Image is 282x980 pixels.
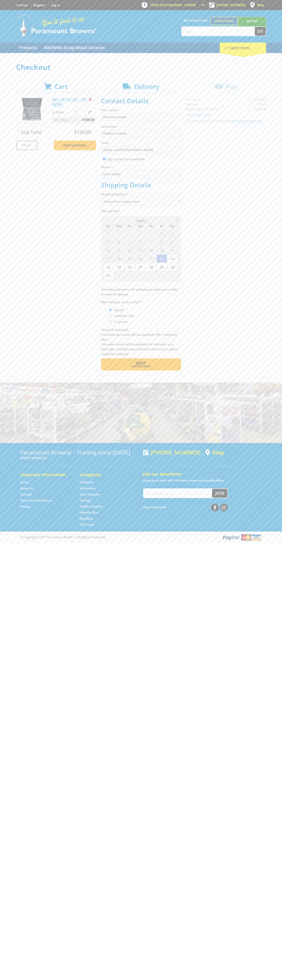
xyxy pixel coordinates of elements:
span: 15 [157,246,167,254]
span: $159.00 [82,117,94,123]
em: Photo ID Required. Non-preorder items will be available after 5 working days Pre-order items will... [101,328,177,356]
span: (1 item) [236,45,250,50]
div: [PHONE_NUMBER] [143,449,201,456]
span: 18 [114,254,124,263]
h5: Join our Newsletter [143,471,262,477]
h1: Checkout [16,63,266,71]
span: Sa [167,223,178,229]
img: PayPal, Mastercard, Visa accepted [222,534,262,541]
span: [DATE] [136,219,146,223]
input: Please select who will pick up the order. [109,314,112,317]
span: 24 [103,263,113,271]
span: Next [136,360,146,366]
p: $159.00 [52,110,74,115]
span: Th [146,223,156,229]
span: 3 [103,238,113,246]
input: Your email address [144,489,212,498]
a: Remove from cart [89,97,92,101]
span: 31 [103,271,113,279]
label: Pick Up Date [101,209,181,213]
a: Go to the About Us page [20,486,33,490]
label: Email [101,140,181,145]
span: 14 [146,246,156,254]
span: 29 [125,229,135,237]
span: 3 [135,271,146,279]
input: Please select who will pick up the order. [109,320,112,323]
span: Mo [114,223,124,229]
h3: Paramount Browns' - Trading since [DATE] [20,449,139,456]
a: Go to the Contact page [16,3,28,7]
a: Go to the Home page [20,480,29,484]
h5: Corporate Information [20,472,72,477]
label: First name [101,108,181,113]
input: Search [182,27,255,36]
span: Cart [55,82,68,91]
a: Go to the Steel Supplies page [80,492,100,496]
p: [STREET_ADDRESS] [20,456,139,460]
label: Phone [101,165,181,170]
span: We [135,223,146,229]
span: Tu [125,223,135,229]
a: Go to the Hardware page [80,480,94,484]
span: OPEN [DATE] [150,3,196,7]
a: Go to the Skip Bins page [80,516,93,521]
span: 19 [125,254,135,263]
div: ® Copyright 2025 Paramount Browns'. All Rights Reserved. [16,534,266,541]
span: 28 [114,229,124,237]
h2: Shipping Details [101,181,181,189]
label: Someone Else [112,312,135,319]
a: Go to the Products page [16,43,40,53]
span: Confirm order [110,365,172,368]
input: Please enter your first name. [101,114,181,121]
span: 11 [114,246,124,254]
span: Set your store [181,17,210,24]
span: 2 [167,229,178,237]
span: $159.00 [74,129,91,135]
a: Go to the Privacy page [20,504,30,509]
a: Go to the Terms and Conditions page [20,498,52,503]
span: 8 [157,238,167,246]
button: Next Confirm order [101,358,181,370]
span: 4 [146,271,156,279]
span: 23 [167,254,178,263]
span: Su [103,223,113,229]
em: Paramount Browns will contact you when your order is ready for pickup [101,287,178,296]
img: DRILL BIT SET 9PC - 3MT METRIC [20,97,44,121]
h5: Categories [80,472,131,477]
a: Gepps Cross [210,17,238,25]
select: Please select a shipping method. [101,198,181,205]
p: Item total: [52,117,96,123]
a: DRILL BIT SET 9PC - 3MT METRIC [52,97,87,106]
span: 20 [135,254,146,263]
span: 9 [167,238,178,246]
label: Last name [101,124,181,129]
span: 27 [103,229,113,237]
span: 1 [157,229,167,237]
h2: Contact Details [101,97,181,105]
span: 2 [125,271,135,279]
span: 16 [167,246,178,254]
span: 21 [146,254,156,263]
button: Go [255,27,266,36]
a: Go to the BROWNS Scrap Metal Services page [41,43,108,53]
span: 13 [135,246,146,254]
span: 17 [103,254,113,263]
span: 6 [167,271,178,279]
div: Cart [220,43,266,53]
a: Go to the Contact page [20,492,32,496]
a: Go to the Wheelie Bins page [80,510,99,515]
span: 12 [125,246,135,254]
span: 30 [167,263,178,271]
input: Please select who will pick up the order. [109,309,112,311]
label: Who will pick up the order? [101,300,181,304]
span: 25 [114,263,124,271]
p: Keep up to date with the latest news and special offers. [143,478,262,483]
input: Please enter your last name. [101,130,181,137]
span: Delivery [134,82,159,91]
span: 7 [146,238,156,246]
label: Shipping Method [101,192,181,197]
a: Print [16,141,37,150]
img: Paramount Browns' [16,14,97,36]
span: 5 [125,238,135,246]
span: 31 [146,229,156,237]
